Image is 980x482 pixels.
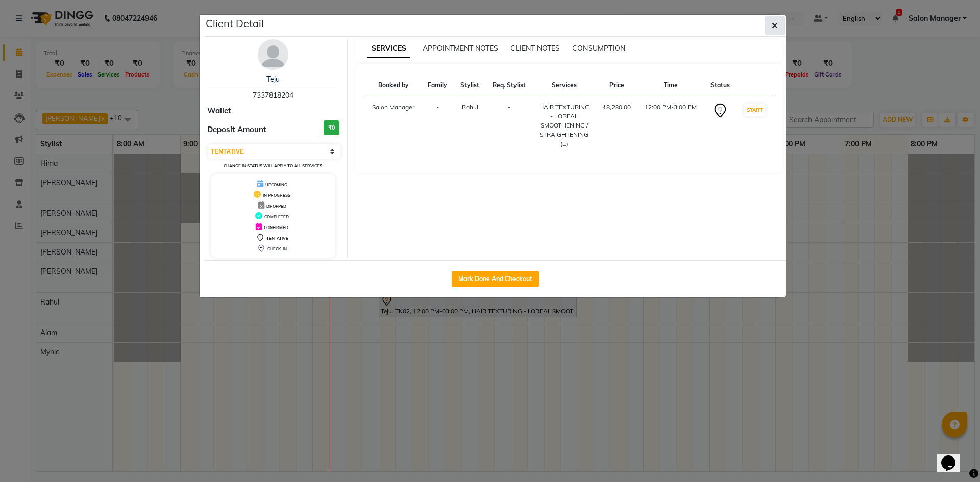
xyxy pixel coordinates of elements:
span: CONSUMPTION [572,44,625,53]
span: APPOINTMENT NOTES [423,44,498,53]
td: - [422,96,454,155]
small: Change in status will apply to all services. [224,163,323,168]
span: UPCOMING [265,182,287,187]
td: Salon Manager [365,96,422,155]
span: 7337818204 [253,91,293,100]
button: Mark Done And Checkout [452,271,539,287]
img: avatar [258,39,288,70]
th: Family [422,74,454,96]
span: Rahul [462,103,478,111]
span: IN PROGRESS [263,193,290,198]
th: Req. Stylist [486,74,533,96]
span: Wallet [207,105,231,117]
span: CONFIRMED [264,225,288,230]
span: COMPLETED [264,214,289,219]
span: TENTATIVE [266,236,288,241]
span: CHECK-IN [267,246,287,251]
h3: ₹0 [324,120,339,135]
th: Booked by [365,74,422,96]
a: Teju [266,74,280,84]
th: Status [704,74,737,96]
span: CLIENT NOTES [510,44,560,53]
iframe: chat widget [937,441,970,472]
td: 12:00 PM-3:00 PM [638,96,704,155]
h5: Client Detail [206,16,264,31]
span: DROPPED [266,204,286,209]
td: - [486,96,533,155]
span: Deposit Amount [207,124,266,136]
th: Stylist [454,74,486,96]
th: Services [533,74,596,96]
span: SERVICES [367,40,410,58]
th: Time [638,74,704,96]
div: ₹8,280.00 [602,103,631,112]
button: START [744,104,765,116]
div: HAIR TEXTURING - LOREAL SMOOTHENING / STRAIGHTENING (L) [539,103,590,148]
th: Price [596,74,638,96]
